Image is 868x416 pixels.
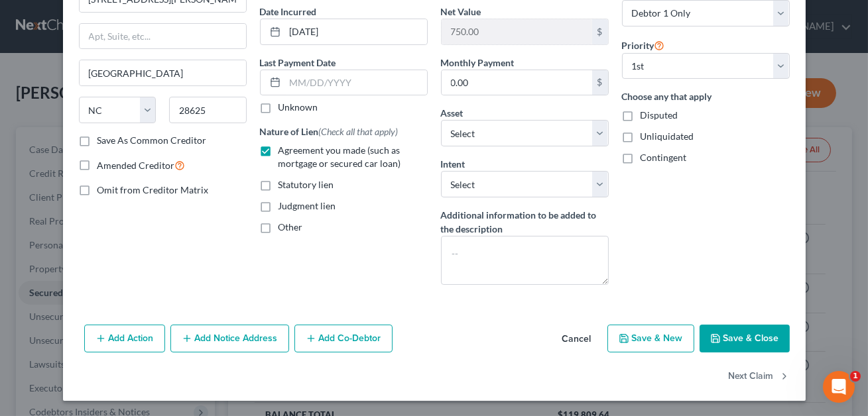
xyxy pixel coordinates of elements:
span: Contingent [641,152,687,163]
span: 1 [850,371,861,382]
button: Save & Close [700,325,790,352]
input: Apt, Suite, etc... [80,24,246,49]
button: Add Notice Address [170,325,289,352]
label: Date Incurred [260,5,317,19]
button: Add Co-Debtor [294,325,393,352]
button: Save & New [607,325,694,352]
span: Asset [441,107,464,119]
label: Priority [622,37,665,53]
label: Intent [441,157,465,171]
div: $ [592,70,608,95]
span: Disputed [641,109,678,121]
button: Add Action [84,325,165,352]
label: Save As Common Creditor [97,134,207,147]
label: Choose any that apply [622,89,790,103]
button: Next Claim [729,363,790,391]
label: Additional information to be added to the description [441,208,609,236]
label: Net Value [441,5,481,19]
input: MM/DD/YYYY [285,70,427,95]
span: (Check all that apply) [319,126,399,137]
span: Amended Creditor [97,160,175,171]
label: Unknown [279,101,318,114]
label: Last Payment Date [260,56,336,70]
button: Cancel [552,326,602,352]
span: Unliquidated [641,130,694,142]
span: Agreement you made (such as mortgage or secured car loan) [279,144,401,169]
input: MM/DD/YYYY [285,19,427,44]
span: Statutory lien [279,179,334,190]
span: Judgment lien [279,200,336,211]
input: Enter city... [80,60,246,85]
span: Omit from Creditor Matrix [97,184,209,195]
span: Other [279,221,303,233]
input: Enter zip... [169,97,247,123]
label: Nature of Lien [260,125,399,138]
input: 0.00 [442,19,592,44]
input: 0.00 [442,70,592,95]
label: Monthly Payment [441,56,515,70]
div: $ [592,19,608,44]
iframe: Intercom live chat [823,371,855,403]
